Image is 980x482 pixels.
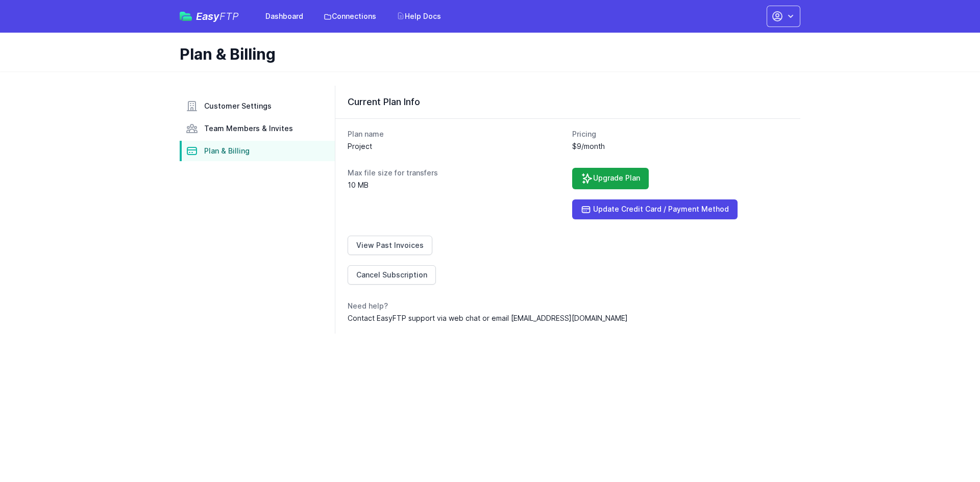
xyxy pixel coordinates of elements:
a: EasyFTP [180,11,239,21]
h3: Current Plan Info [348,96,788,108]
dt: Max file size for transfers [348,168,564,178]
a: Update Credit Card / Payment Method [572,199,738,219]
span: Team Members & Invites [204,123,293,134]
dd: 10 MB [348,180,564,190]
dd: Contact EasyFTP support via web chat or email [EMAIL_ADDRESS][DOMAIN_NAME] [348,313,788,323]
span: Easy [196,11,239,21]
dd: $9/month [572,141,789,151]
span: Customer Settings [204,101,272,111]
a: Plan & Billing [180,141,335,161]
a: Help Docs [390,7,447,26]
dt: Pricing [572,129,789,139]
a: Dashboard [259,7,309,26]
dt: Need help? [348,301,788,311]
a: Cancel Subscription [348,265,436,285]
span: Plan & Billing [204,146,250,156]
a: Connections [317,7,382,26]
a: Customer Settings [180,96,335,116]
a: Team Members & Invites [180,118,335,139]
h1: Plan & Billing [180,45,792,63]
dt: Plan name [348,129,564,139]
a: View Past Invoices [348,236,432,255]
a: Upgrade Plan [572,168,649,189]
dd: Project [348,141,564,151]
span: FTP [219,10,239,22]
img: easyftp_logo.png [180,12,192,21]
